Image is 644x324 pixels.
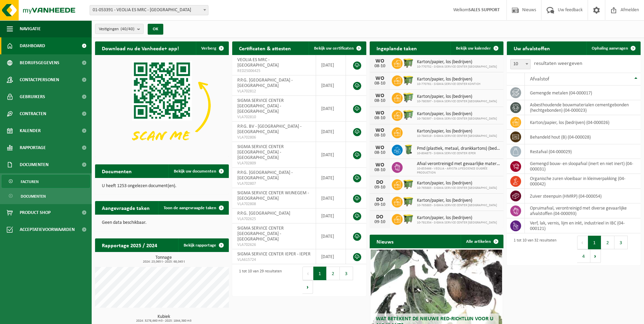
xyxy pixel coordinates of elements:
[309,41,366,55] a: Bekijk uw certificaten
[21,190,46,203] span: Documenten
[525,189,641,203] td: zuiver steenpuin (HMRP) (04-000054)
[525,144,641,159] td: restafval (04-000029)
[450,41,503,55] a: Bekijk uw kalender
[20,20,41,37] span: Navigatie
[403,144,414,155] img: WB-0240-HPE-GN-50
[417,181,497,186] span: Karton/papier, los (bedrijven)
[373,168,387,173] div: 08-10
[417,198,497,203] span: Karton/papier, los (bedrijven)
[614,236,628,249] button: 3
[237,89,311,94] span: VLA702812
[530,76,549,82] span: Afvalstof
[237,170,293,181] span: P.P.G. [GEOGRAPHIC_DATA] - [GEOGRAPHIC_DATA]
[20,139,46,156] span: Rapportage
[20,54,59,71] span: Bedrijfsgegevens
[237,191,309,201] span: SIGMA SERVICE CENTER WIJNEGEM - [GEOGRAPHIC_DATA]
[168,164,228,178] a: Bekijk uw documenten
[237,211,290,216] span: P.P.G. [GEOGRAPHIC_DATA]
[417,65,497,69] span: 10-770752 - SIGMA SERVICE CENTER [GEOGRAPHIC_DATA]
[316,122,346,142] td: [DATE]
[121,27,134,31] count: (40/40)
[95,201,157,214] h2: Aangevraagde taken
[316,75,346,96] td: [DATE]
[370,235,400,248] h2: Nieuws
[456,46,491,51] span: Bekijk uw kalender
[20,88,45,105] span: Gebruikers
[525,130,641,144] td: behandeld hout (B) (04-000028)
[373,58,387,64] div: WO
[534,61,582,66] label: resultaten weergeven
[525,115,641,130] td: karton/papier, los (bedrijven) (04-000026)
[237,78,293,88] span: P.P.G. [GEOGRAPHIC_DATA] - [GEOGRAPHIC_DATA]
[417,59,497,65] span: Karton/papier, los (bedrijven)
[461,235,503,248] a: Alle artikelen
[525,159,641,174] td: gemengd bouw- en sloopafval (inert en niet inert) (04-000031)
[373,64,387,69] div: 08-10
[98,314,229,323] h3: Kubiek
[302,267,313,280] button: Previous
[178,238,228,252] a: Bekijk rapportage
[20,156,49,173] span: Documenten
[102,184,222,188] p: U heeft 1253 ongelezen document(en).
[237,201,311,207] span: VLA702808
[98,319,229,323] span: 2024: 3278,660 m3 - 2025: 1844,380 m3
[525,218,641,233] td: verf, lak, vernis, lijm en inkt, industrieel in IBC (04-000121)
[316,168,346,188] td: [DATE]
[316,96,346,122] td: [DATE]
[403,109,414,121] img: WB-0660-HPE-GN-51
[417,111,497,117] span: Karton/papier, los (bedrijven)
[373,220,387,224] div: 09-10
[302,280,313,294] button: Next
[510,235,556,264] div: 1 tot 10 van 32 resultaten
[590,249,601,263] button: Next
[373,145,387,150] div: WO
[417,77,480,82] span: Karton/papier, los (bedrijven)
[237,257,311,263] span: VLA615724
[102,220,222,225] p: Geen data beschikbaar.
[417,134,497,138] span: 10-784519 - SIGMA SERVICE CENTER [GEOGRAPHIC_DATA]
[525,174,641,189] td: organische zuren vloeibaar in kleinverpakking (04-000042)
[373,202,387,207] div: 09-10
[313,267,327,280] button: 1
[237,124,301,134] span: P.P.G. BV - [GEOGRAPHIC_DATA] - [GEOGRAPHIC_DATA]
[403,74,414,86] img: WB-1100-HPE-GN-51
[164,206,216,210] span: Toon de aangevraagde taken
[95,238,164,252] h2: Rapportage 2025 / 2024
[373,180,387,185] div: DO
[237,68,311,74] span: RED25006425
[98,260,229,264] span: 2024: 23,065 t - 2025: 68,045 t
[99,24,134,34] span: Vestigingen
[98,255,229,264] h3: Tonnage
[95,55,229,156] img: Download de VHEPlus App
[237,98,284,114] span: SIGMA SERVICE CENTER [GEOGRAPHIC_DATA] - [GEOGRAPHIC_DATA]
[373,81,387,86] div: 08-10
[20,122,41,139] span: Kalender
[373,162,387,168] div: WO
[510,59,531,69] span: 10
[511,59,530,69] span: 10
[20,204,51,221] span: Product Shop
[417,100,497,104] span: 10-780397 - SIGMA SERVICE CENTER [GEOGRAPHIC_DATA]
[403,57,414,69] img: WB-1100-HPE-GN-50
[373,214,387,220] div: DO
[525,100,641,115] td: asbesthoudende bouwmaterialen cementgebonden (hechtgebonden) (04-000023)
[577,236,588,249] button: Previous
[417,117,497,121] span: 10-780397 - SIGMA SERVICE CENTER [GEOGRAPHIC_DATA]
[201,46,216,51] span: Verberg
[314,46,354,51] span: Bekijk uw certificaten
[417,161,500,167] span: Afval verontreinigd met gevaarlijke materialen -milieu
[20,71,59,88] span: Contactpersonen
[417,151,500,156] span: 10-804873 - SIGMA SERVICE CENTER IEPER
[21,175,39,188] span: Facturen
[327,267,340,280] button: 2
[148,24,163,35] button: OK
[236,266,282,294] div: 1 tot 10 van 29 resultaten
[373,185,387,190] div: 09-10
[468,7,500,13] strong: SALES SUPPORT
[403,178,414,190] img: WB-1100-HPE-GN-50
[237,161,311,166] span: VLA702809
[588,236,601,249] button: 1
[373,116,387,121] div: 08-10
[340,267,353,280] button: 3
[2,175,90,188] a: Facturen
